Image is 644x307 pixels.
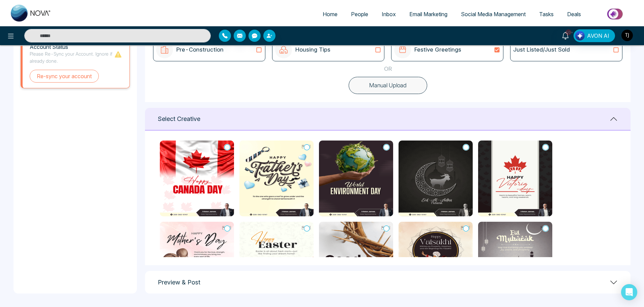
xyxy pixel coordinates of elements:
img: For the Hands That Held Us First (47).png [160,222,234,298]
a: Tasks [532,8,560,21]
span: People [351,11,368,18]
button: AVON AI [574,29,615,42]
img: To the one who gave a roof to grow under and the strength to stand tall beneath it (28).png [239,141,314,216]
p: Festive Greetings [414,45,461,54]
img: Nova CRM Logo [11,5,51,22]
img: May this Eid bring you endless prosperity (49).png [478,222,552,298]
img: Wishing you new beginnings this Vaisakhi.png [399,222,473,298]
img: May this Good Friday bring you peace and hope (48).png [319,222,393,298]
h1: Select Creative [158,115,200,123]
span: Home [323,11,338,18]
p: Housing Tips [295,45,330,54]
span: Tasks [539,11,554,18]
img: Canada Day Celebration (55).png [160,141,234,216]
a: Inbox [375,8,403,21]
img: icon [156,41,173,58]
p: Pre-Construction [176,45,224,54]
img: icon [394,41,411,58]
span: Inbox [382,11,396,18]
span: AVON AI [587,32,609,40]
a: People [344,8,375,21]
h1: Preview & Post [158,279,200,286]
span: 10+ [565,29,572,35]
img: icon [275,41,292,58]
span: Social Media Management [461,11,526,18]
div: Open Intercom Messenger [621,284,637,300]
img: This Easter is all about fresh starts (47).png [239,222,314,298]
p: OR [384,65,392,73]
button: Re-sync your account [30,70,99,83]
a: 10+ [557,29,574,41]
a: Email Marketing [403,8,454,21]
span: Email Marketing [409,11,447,18]
button: Manual Upload [349,77,427,94]
img: User Avatar [621,30,633,41]
img: Market-place.gif [591,6,640,22]
h1: Account Status [30,44,114,50]
span: Deals [567,11,581,18]
img: To beautiful homes and warm hearts (21).png [478,141,552,216]
a: Deals [560,8,588,21]
a: Social Media Management [454,8,532,21]
p: Please Re-Sync your Account. Ignore if already done. [30,50,114,64]
img: Lead Flow [575,31,585,40]
img: Building a Greener Tomorrow (28).png [319,141,393,216]
p: Just Listed/Just Sold [513,45,570,54]
a: Home [316,8,344,21]
img: Eid Wishes from Our Home to Yours (28).png [399,141,473,216]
